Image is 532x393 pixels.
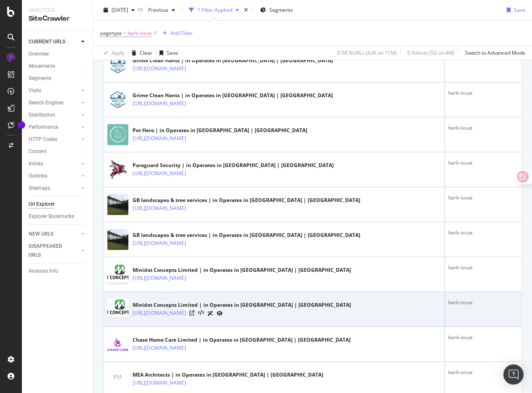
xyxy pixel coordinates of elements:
[133,92,333,99] div: Grime Clean Hants | in Operates in [GEOGRAPHIC_DATA] | [GEOGRAPHIC_DATA]
[29,111,79,119] a: Distribution
[29,147,87,156] a: Content
[133,309,186,317] a: [URL][DOMAIN_NAME]
[29,230,53,239] div: NEW URLS
[107,89,128,110] img: main image
[107,159,128,180] img: main image
[269,6,293,13] span: Segments
[133,344,186,352] a: [URL][DOMAIN_NAME]
[29,172,79,181] a: Outlinks
[217,309,223,318] a: URL Inspection
[186,3,242,17] button: 1 Filter Applied
[112,49,125,56] div: Apply
[107,229,128,250] img: main image
[29,37,79,46] a: CURRENT URLS
[29,184,50,193] div: Sitemaps
[503,3,525,17] button: Save
[133,134,186,143] a: [URL][DOMAIN_NAME]
[29,74,87,83] a: Segments
[29,200,87,209] a: Url Explorer
[503,364,524,385] div: Open Intercom Messenger
[107,264,128,285] img: main image
[448,124,518,132] div: bark-issue
[29,147,47,156] div: Content
[167,49,178,56] div: Save
[100,3,138,17] button: [DATE]
[407,49,455,56] div: 0 % Visits ( 52 on 4M )
[465,49,525,56] div: Switch to Advanced Mode
[133,266,351,274] div: Minidot Concepts Limited | in Operates in [GEOGRAPHIC_DATA] | [GEOGRAPHIC_DATA]
[29,123,79,132] a: Performance
[29,37,65,46] div: CURRENT URLS
[448,159,518,167] div: bark-issue
[133,231,360,239] div: GB landscapes & tree services | in Operates in [GEOGRAPHIC_DATA] | [GEOGRAPHIC_DATA]
[140,49,152,56] div: Clear
[29,135,79,144] a: HTTP Codes
[133,336,351,344] div: Chase Home Care Limited | in Operates in [GEOGRAPHIC_DATA] | [GEOGRAPHIC_DATA]
[189,311,194,316] a: Visit Online Page
[107,194,128,215] img: main image
[29,50,87,58] a: Overview
[133,371,323,379] div: MEA Architects | in Operates in [GEOGRAPHIC_DATA] | [GEOGRAPHIC_DATA]
[448,89,518,97] div: bark-issue
[29,74,51,83] div: Segments
[29,62,87,71] a: Movements
[170,29,193,37] div: Add Filter
[107,54,128,75] img: main image
[133,162,334,169] div: Paraguard Security | in Operates in [GEOGRAPHIC_DATA] | [GEOGRAPHIC_DATA]
[29,159,79,168] a: Inlinks
[242,6,250,14] div: times
[133,57,333,64] div: Grime Clean Hants | in Operates in [GEOGRAPHIC_DATA] | [GEOGRAPHIC_DATA]
[133,64,186,73] a: [URL][DOMAIN_NAME]
[159,28,193,38] button: Add Filter
[29,62,55,71] div: Movements
[448,334,518,341] div: bark-issue
[29,50,49,58] div: Overview
[448,194,518,202] div: bark-issue
[29,242,79,260] a: DISAPPEARED URLS
[207,309,213,318] a: AI Url Details
[448,229,518,236] div: bark-issue
[123,29,126,37] span: =
[337,49,397,56] div: 0.58 % URLs ( 62K on 11M )
[107,334,128,355] img: main image
[448,369,518,376] div: bark-issue
[29,212,74,221] div: Explorer Bookmarks
[257,3,296,17] button: Segments
[133,301,351,309] div: Minidot Concepts Limited | in Operates in [GEOGRAPHIC_DATA] | [GEOGRAPHIC_DATA]
[145,3,178,17] button: Previous
[107,299,128,320] img: main image
[138,5,145,13] span: vs
[133,239,186,247] a: [URL][DOMAIN_NAME]
[29,184,79,193] a: Sitemaps
[133,169,186,178] a: [URL][DOMAIN_NAME]
[29,242,71,260] div: DISAPPEARED URLS
[29,14,86,24] div: SiteCrawler
[29,111,55,119] div: Distribution
[29,86,79,95] a: Visits
[29,267,87,276] a: Analysis Info
[198,310,204,316] button: View HTML Source
[133,379,186,387] a: [URL][DOMAIN_NAME]
[29,86,41,95] div: Visits
[128,27,152,39] span: bark-issue
[145,6,168,13] span: Previous
[29,135,57,144] div: HTTP Codes
[133,196,360,204] div: GB landscapes & tree services | in Operates in [GEOGRAPHIC_DATA] | [GEOGRAPHIC_DATA]
[29,267,58,276] div: Analysis Info
[29,200,55,209] div: Url Explorer
[133,99,186,108] a: [URL][DOMAIN_NAME]
[29,7,86,14] div: Analytics
[133,204,186,212] a: [URL][DOMAIN_NAME]
[514,6,525,13] div: Save
[100,46,125,60] button: Apply
[133,274,186,282] a: [URL][DOMAIN_NAME]
[112,6,128,13] span: 2025 Sep. 19th
[462,46,525,60] button: Switch to Advanced Mode
[156,46,178,60] button: Save
[133,127,307,134] div: Pet Hero | in Operates in [GEOGRAPHIC_DATA] | [GEOGRAPHIC_DATA]
[29,98,64,107] div: Search Engines
[100,29,122,37] span: pagetype
[448,264,518,271] div: bark-issue
[18,121,25,129] div: Tooltip anchor
[29,159,43,168] div: Inlinks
